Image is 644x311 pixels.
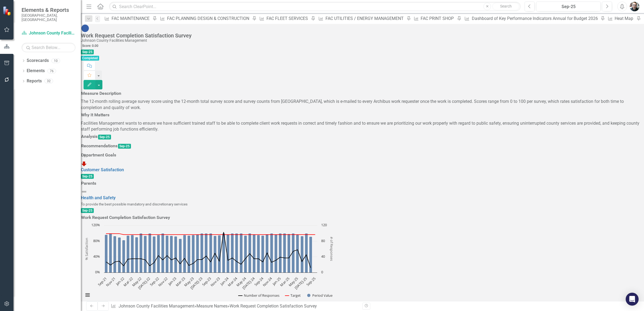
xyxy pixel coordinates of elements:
button: View chart menu, Chart [84,291,91,299]
path: May-24, 94.28571429. Period Value. [244,236,247,273]
h3: Work Request Completion Satisfaction Survey [81,215,170,220]
button: Search [492,3,519,10]
path: Feb-23, 86.36363636. Period Value. [179,239,182,273]
a: Measure Names [196,303,227,309]
text: 120 [321,222,327,227]
div: » » [111,303,358,309]
button: Show Target [285,293,301,298]
path: Mar-25, 98.64864865. Period Value. [288,234,290,273]
small: [GEOGRAPHIC_DATA], [GEOGRAPHIC_DATA] [22,13,75,22]
path: Jun-23, 96.96969697. Period Value. [196,235,199,273]
path: Jun-22, 93.75. Period Value. [144,236,147,273]
a: Customer Satisfaction [81,167,124,172]
span: Elements & Reports [22,7,75,13]
a: Johnson County Facilities Management [119,303,194,309]
a: Health and Safety [81,195,116,200]
text: 40% [93,254,100,259]
path: Jan-22, 82.35294118. Period Value. [122,240,125,273]
text: 0 [321,270,323,274]
div: 32 [44,79,53,83]
path: Dec-22, 93.75. Period Value. [170,236,173,273]
text: Sep-21 [97,276,108,287]
path: Aug-22, 92. Period Value. [153,236,156,273]
div: Sep-25 [538,4,599,10]
path: Dec-24, 96.77419355. Period Value. [275,235,278,273]
span: Sep-25 [81,174,94,179]
path: Dec-23, 99.51456311. Period Value. [222,233,225,273]
path: Apr-23, 94.44444444. Period Value. [188,236,191,273]
text: # of Responses [329,237,334,261]
g: Target, series 2 of 3. Line with 49 data points. Y axis, % Satisfaction. [105,233,316,236]
path: Dec-21, 89.65517241. Period Value. [118,237,121,273]
path: Sep-21, 96.2962963. Period Value. [105,235,108,273]
span: Sep-25 [98,135,111,139]
div: Dashboard of Key Performance Indicators Annual for Budget 2026 [472,15,599,22]
text: May-25 [288,276,299,288]
path: Feb-25, 100. Period Value. [283,233,286,273]
text: Sep-25 [306,276,317,287]
text: 40 [321,254,325,259]
img: No Information [81,24,89,33]
text: [DATE]-24 [241,276,256,291]
path: Oct-22, 100. Period Value. [161,233,164,273]
path: May-22, 100. Period Value. [140,233,143,273]
div: Chart. Highcharts interactive chart. [81,223,337,303]
path: Aug-23, 100. Period Value. [205,233,208,273]
text: [DATE]-22 [137,276,151,290]
text: [DATE]-23 [189,276,203,290]
path: Nov-21, 92.59259259. Period Value. [113,236,116,273]
text: Sep-22 [149,276,160,287]
text: Jan-25 [271,276,282,287]
path: Sep-24, 94.44444444. Period Value. [261,236,264,273]
path: Aug-25, 91.66666667. Period Value. [309,237,312,273]
div: Work Request Completion Satisfaction Survey [230,303,317,309]
a: Elements [27,68,45,74]
div: FAC PRINT SHOP [421,15,455,22]
text: Sep-24 [253,276,265,287]
div: Johnson County Facilities Management [81,39,641,43]
span: Sep-25 [81,208,94,213]
h3: Department Goals [81,153,116,158]
a: Heat Map [606,15,635,22]
text: Nov-23 [209,276,221,287]
path: Jan-23, 91.89189189. Period Value. [174,236,177,273]
text: Mar-23 [175,276,186,287]
button: John Beaudoin [630,2,639,11]
svg: Interactive chart [81,223,337,303]
text: Nov-21 [105,276,116,287]
div: FAC FLEET SERVICES [266,15,310,22]
text: Jan-22 [115,276,125,287]
text: Mar-25 [279,276,290,287]
h3: Parents [81,181,96,186]
path: Oct-21, 100. Period Value. [109,233,112,273]
div: FAC MAINTENANCE [112,15,151,22]
path: Feb-24, 100. Period Value. [231,233,234,273]
path: Jul-24, 97.14285714. Period Value. [253,235,256,273]
button: Show Period Value [307,293,333,298]
text: May-23 [183,276,195,288]
button: Sep-25 [536,2,601,11]
a: FAC FLEET SERVICES [258,15,310,22]
a: FAC PLANNING DESIGN & CONSTRUCTION [158,15,251,22]
h3: Why It Matters [81,113,109,117]
path: Sep-23, 100. Period Value. [209,233,212,273]
img: ClearPoint Strategy [3,6,12,15]
path: Mar-24, 100. Period Value. [235,233,238,273]
text: 80 [321,238,325,243]
a: Scorecards [27,58,49,64]
a: Reports [27,78,42,84]
div: Heat Map [615,15,635,22]
path: May-23, 95.65217391. Period Value. [192,235,195,273]
text: Mar-24 [227,276,238,288]
path: Feb-22, 94.11764706. Period Value. [127,236,130,273]
div: Open Intercom Messenger [626,293,639,306]
text: 0% [95,270,100,274]
text: [DATE]-25 [293,276,308,290]
input: Search ClearPoint... [109,2,521,11]
small: To provide the best possible mandatory and discretionary services [81,202,188,206]
span: Sep-25 [81,50,94,54]
text: Sep-23 [201,276,212,287]
text: 120% [91,222,100,227]
text: May-22 [131,276,143,288]
text: % Satisfaction [84,238,89,260]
